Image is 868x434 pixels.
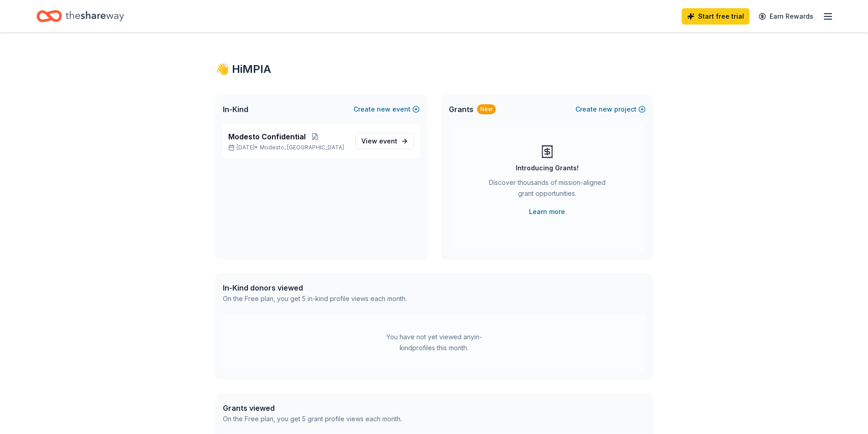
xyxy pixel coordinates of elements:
a: Learn more [529,206,565,217]
div: 👋 Hi MPIA [216,62,653,77]
span: event [379,137,397,145]
span: new [599,104,612,115]
a: View event [355,133,414,149]
div: On the Free plan, you get 5 in-kind profile views each month. [223,293,407,304]
a: Earn Rewards [753,8,819,25]
span: Grants [449,104,473,115]
button: Createnewevent [354,104,420,115]
div: Grants viewed [223,403,402,414]
div: You have not yet viewed any in-kind profiles this month. [377,332,491,353]
span: Modesto, [GEOGRAPHIC_DATA] [260,144,344,151]
div: Introducing Grants! [516,163,579,174]
div: Discover thousands of mission-aligned grant opportunities. [485,177,609,203]
p: [DATE] • [228,144,348,151]
span: View [361,136,397,147]
div: On the Free plan, you get 5 grant profile views each month. [223,414,402,424]
div: In-Kind donors viewed [223,282,407,293]
a: Home [36,5,124,27]
a: Start free trial [682,8,750,25]
button: Createnewproject [575,104,646,115]
span: Modesto Confidential [228,131,306,142]
div: New [477,104,496,114]
span: In-Kind [223,104,248,115]
span: new [377,104,390,115]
